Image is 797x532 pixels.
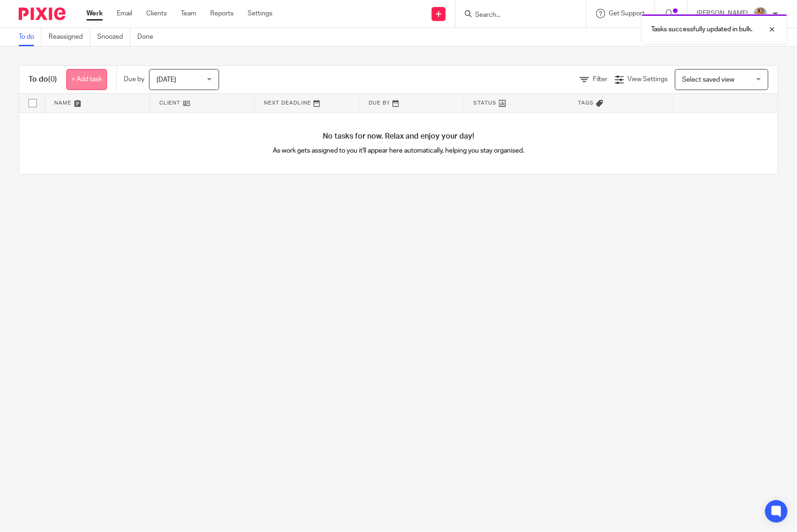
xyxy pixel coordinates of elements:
p: Due by [124,75,144,84]
a: Settings [248,9,272,18]
a: Snoozed [97,28,130,46]
span: (0) [48,76,57,83]
p: As work gets assigned to you it'll appear here automatically, helping you stay organised. [209,146,588,155]
span: [DATE] [157,77,176,83]
span: Filter [593,76,608,83]
a: Reassigned [49,28,90,46]
a: Clients [146,9,167,18]
span: View Settings [628,76,668,83]
h4: No tasks for now. Relax and enjoy your day! [19,132,778,141]
img: Pixie [19,7,65,20]
p: Tasks successfully updated in bulk. [651,25,753,34]
a: Email [117,9,132,18]
a: + Add task [66,69,107,90]
span: Tags [578,100,594,105]
a: Reports [210,9,234,18]
a: Work [86,9,103,18]
span: Select saved view [683,77,735,83]
img: 1234.JPG [753,7,768,21]
a: To do [19,28,42,46]
h1: To do [28,75,57,84]
a: Done [137,28,160,46]
a: Team [181,9,196,18]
